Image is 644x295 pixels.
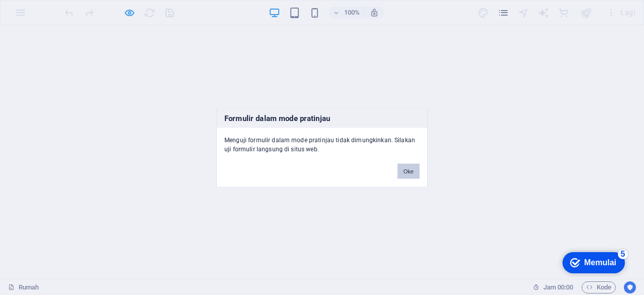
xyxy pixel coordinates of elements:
[404,168,414,174] font: Oke
[224,136,415,152] font: Menguji formulir dalam mode pratinjau tidak dimungkinkan. Silakan uji formulir langsung di situs ...
[397,163,420,179] button: Oke
[224,113,330,123] font: Formulir dalam mode pratinjau
[19,5,82,26] div: Mulai 5 item tersisa, 0% selesai
[77,3,82,11] font: 5
[41,11,73,20] font: Memulai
